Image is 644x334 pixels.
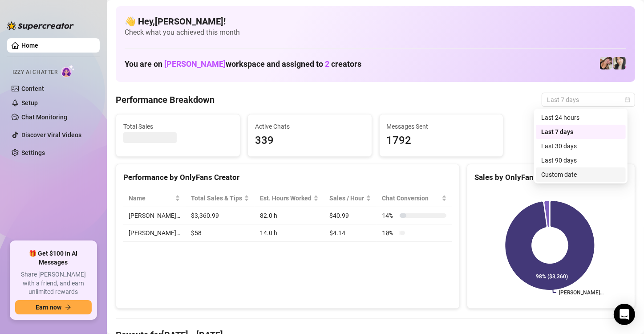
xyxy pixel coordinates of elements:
div: Last 30 days [541,141,620,151]
span: Check what you achieved this month [125,28,626,37]
td: 82.0 h [255,207,324,224]
td: $4.14 [324,224,377,242]
h4: 👋 Hey, [PERSON_NAME] ! [125,15,626,28]
img: Christina [600,57,612,69]
div: Last 90 days [541,155,620,165]
span: Izzy AI Chatter [12,68,57,77]
div: Last 90 days [536,153,626,167]
span: Chat Conversion [382,193,439,203]
h4: Performance Breakdown [116,94,215,106]
img: logo-BBDzfeDw.svg [7,21,74,30]
th: Name [123,190,186,207]
div: Open Intercom Messenger [614,304,635,325]
td: [PERSON_NAME]… [123,207,186,224]
span: 1792 [387,132,496,149]
span: 🎁 Get $100 in AI Messages [15,249,92,267]
div: Last 30 days [536,139,626,153]
div: Last 24 hours [536,110,626,125]
td: 14.0 h [255,224,324,242]
a: Setup [21,99,38,106]
span: Last 7 days [547,93,630,106]
text: [PERSON_NAME]… [559,290,603,296]
th: Chat Conversion [377,190,452,207]
a: Discover Viral Videos [21,131,81,138]
td: $40.99 [324,207,377,224]
span: 2 [325,59,329,69]
a: Settings [21,149,45,156]
span: 10 % [382,228,396,238]
span: calendar [625,97,630,102]
a: Content [21,85,44,92]
span: 339 [255,132,365,149]
span: Total Sales [123,122,233,131]
td: $3,360.99 [186,207,255,224]
div: Sales by OnlyFans Creator [474,171,628,183]
button: Earn nowarrow-right [15,300,92,314]
div: Custom date [536,167,626,182]
span: arrow-right [65,304,71,310]
img: AI Chatter [61,65,75,77]
div: Performance by OnlyFans Creator [123,171,452,183]
span: Sales / Hour [329,193,364,203]
span: Name [129,193,173,203]
div: Last 24 hours [541,113,620,122]
div: Last 7 days [541,127,620,137]
span: Earn now [36,304,61,311]
div: Last 7 days [536,125,626,139]
th: Total Sales & Tips [186,190,255,207]
th: Sales / Hour [324,190,377,207]
a: Home [21,42,38,49]
a: Chat Monitoring [21,114,67,121]
span: Active Chats [255,122,365,131]
span: [PERSON_NAME] [164,59,226,69]
span: 14 % [382,211,396,220]
span: Total Sales & Tips [191,193,242,203]
span: Messages Sent [387,122,496,131]
td: [PERSON_NAME]… [123,224,186,242]
img: Christina [613,57,626,69]
span: Share [PERSON_NAME] with a friend, and earn unlimited rewards [15,270,92,297]
td: $58 [186,224,255,242]
div: Est. Hours Worked [260,193,312,203]
div: Custom date [541,170,620,179]
h1: You are on workspace and assigned to creators [125,59,361,69]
